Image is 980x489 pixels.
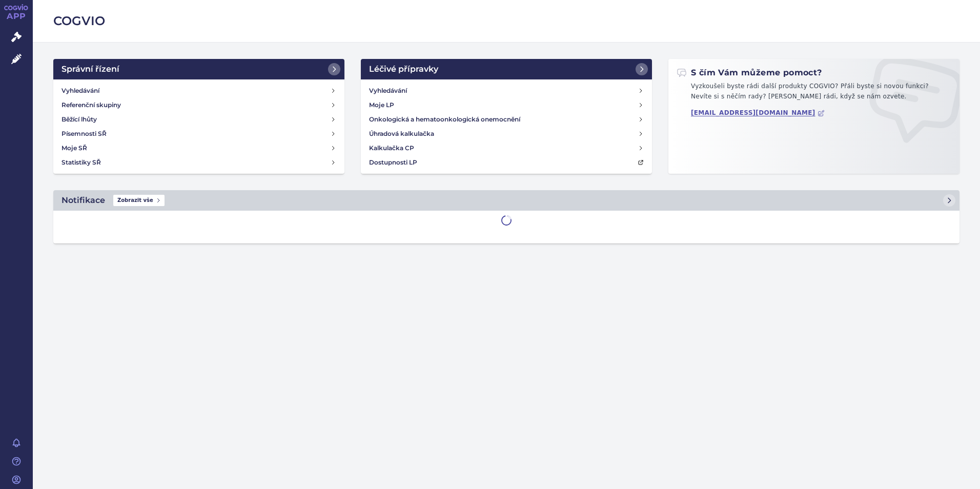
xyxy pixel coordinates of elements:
[365,112,648,127] a: Onkologická a hematoonkologická onemocnění
[677,67,822,78] h2: S čím Vám můžeme pomoct?
[62,143,87,153] h4: Moje SŘ
[57,84,340,98] a: Vyhledávání
[365,155,648,170] a: Dostupnosti LP
[365,127,648,141] a: Úhradová kalkulačka
[57,112,340,127] a: Běžící lhůty
[365,141,648,155] a: Kalkulačka CP
[677,81,951,106] p: Vyzkoušeli byste rádi další produkty COGVIO? Přáli byste si novou funkci? Nevíte si s něčím rady?...
[53,12,959,30] h2: COGVIO
[369,143,414,153] h4: Kalkulačka CP
[361,59,652,79] a: Léčivé přípravky
[62,129,107,139] h4: Písemnosti SŘ
[62,100,121,110] h4: Referenční skupiny
[113,195,165,206] span: Zobrazit vše
[57,98,340,112] a: Referenční skupiny
[369,157,417,168] h4: Dostupnosti LP
[369,100,394,110] h4: Moje LP
[691,109,825,117] a: [EMAIL_ADDRESS][DOMAIN_NAME]
[57,155,340,170] a: Statistiky SŘ
[62,194,105,207] h2: Notifikace
[53,190,959,211] a: NotifikaceZobrazit vše
[369,114,520,125] h4: Onkologická a hematoonkologická onemocnění
[62,157,101,168] h4: Statistiky SŘ
[369,129,434,139] h4: Úhradová kalkulačka
[365,98,648,112] a: Moje LP
[365,84,648,98] a: Vyhledávání
[369,86,407,96] h4: Vyhledávání
[62,86,99,96] h4: Vyhledávání
[369,63,438,75] h2: Léčivé přípravky
[62,63,119,75] h2: Správní řízení
[53,59,344,79] a: Správní řízení
[57,141,340,155] a: Moje SŘ
[57,127,340,141] a: Písemnosti SŘ
[62,114,97,125] h4: Běžící lhůty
